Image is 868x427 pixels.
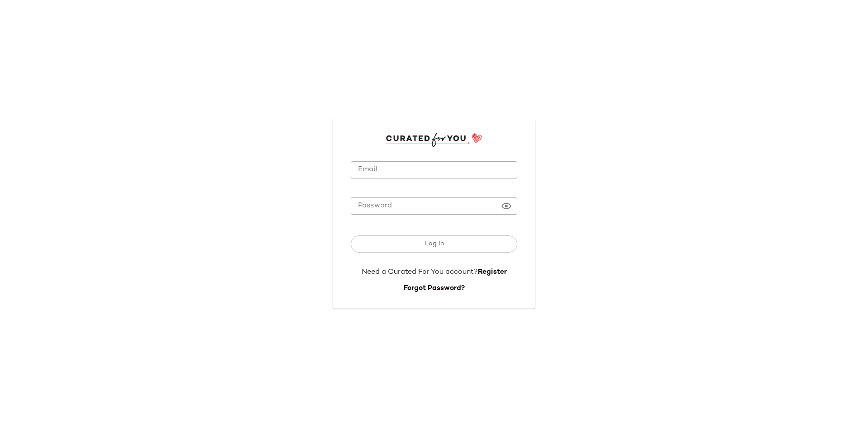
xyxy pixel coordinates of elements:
[351,235,517,253] button: Log In
[404,285,465,292] a: Forgot Password?
[386,133,483,146] img: cfy_login_logo.DGdB1djN.svg
[362,268,478,276] span: Need a Curated For You account?
[478,268,507,276] a: Register
[424,240,443,248] span: Log In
